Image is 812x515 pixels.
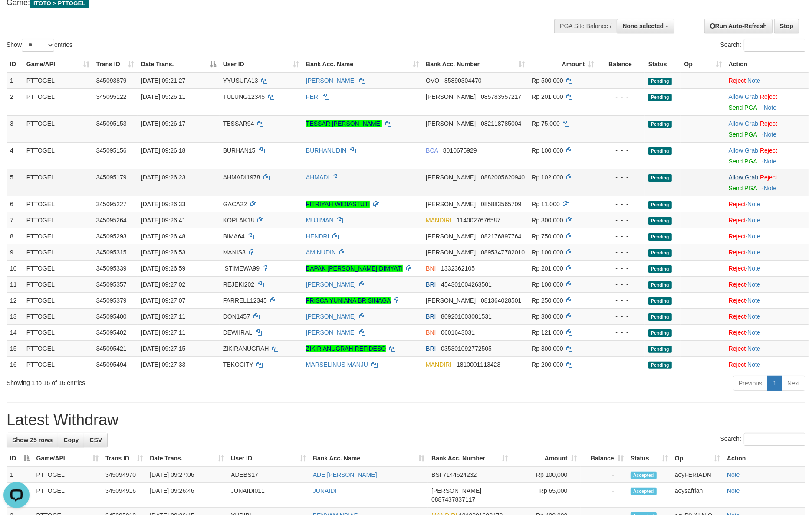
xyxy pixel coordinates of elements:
[725,88,809,115] td: ·
[96,249,127,256] span: 345095315
[729,345,746,352] a: Reject
[306,147,346,154] a: BURHANUDIN
[727,487,740,494] a: Note
[146,466,227,483] td: [DATE] 09:27:06
[602,119,641,128] div: - - -
[141,77,185,84] span: [DATE] 09:21:27
[141,281,185,288] span: [DATE] 09:27:02
[602,296,641,305] div: - - -
[223,93,265,100] span: TULUNG12345
[7,466,33,483] td: 1
[7,56,23,72] th: ID
[532,201,560,208] span: Rp 11.000
[729,174,758,181] a: Allow Grab
[602,344,641,353] div: - - -
[7,72,23,89] td: 1
[7,411,805,429] h1: Latest Withdraw
[648,78,672,85] span: Pending
[426,120,476,127] span: [PERSON_NAME]
[444,77,482,84] span: Copy 85890304470 to clipboard
[733,376,768,391] a: Previous
[729,201,746,208] a: Reject
[747,217,760,224] a: Note
[306,313,356,320] a: [PERSON_NAME]
[33,466,102,483] td: PTTOGEL
[223,147,256,154] span: BURHAN15
[7,260,23,276] td: 10
[747,201,760,208] a: Note
[729,329,746,336] a: Reject
[481,201,521,208] span: Copy 085883565709 to clipboard
[93,56,138,72] th: Trans ID: activate to sort column ascending
[729,77,746,84] a: Reject
[102,450,146,466] th: Trans ID: activate to sort column ascending
[306,345,386,352] a: ZIKIR ANUGRAH REFIDESO
[23,308,93,324] td: PTTOGEL
[729,93,758,100] a: Allow Grab
[744,39,805,52] input: Search:
[89,437,102,443] span: CSV
[223,174,260,181] span: AHMADI1978
[223,361,253,368] span: TEKOCITY
[23,292,93,308] td: PTTOGEL
[648,249,672,257] span: Pending
[23,169,93,196] td: PTTOGEL
[602,200,641,209] div: - - -
[428,450,511,466] th: Bank Acc. Number: activate to sort column ascending
[648,121,672,128] span: Pending
[602,76,641,85] div: - - -
[23,212,93,228] td: PTTOGEL
[532,233,563,240] span: Rp 750.000
[426,147,438,154] span: BCA
[96,120,127,127] span: 345095153
[23,356,93,372] td: PTTOGEL
[727,471,740,478] a: Note
[729,93,760,100] span: ·
[729,249,746,256] a: Reject
[554,19,617,33] div: PGA Site Balance /
[23,115,93,142] td: PTTOGEL
[725,212,809,228] td: ·
[441,345,492,352] span: Copy 035301092772505 to clipboard
[23,244,93,260] td: PTTOGEL
[220,56,302,72] th: User ID: activate to sort column ascending
[23,56,93,72] th: Game/API: activate to sort column ascending
[306,77,356,84] a: [PERSON_NAME]
[223,313,250,320] span: DON1457
[481,174,525,181] span: Copy 0882005620940 to clipboard
[627,450,671,466] th: Status: activate to sort column ascending
[141,265,185,272] span: [DATE] 09:26:59
[431,471,441,478] span: BSI
[747,233,760,240] a: Note
[747,249,760,256] a: Note
[33,450,102,466] th: Game/API: activate to sort column ascending
[782,376,805,391] a: Next
[96,281,127,288] span: 345095357
[729,265,746,272] a: Reject
[725,308,809,324] td: ·
[617,19,674,33] button: None selected
[602,146,641,155] div: - - -
[96,217,127,224] span: 345095264
[764,185,777,192] a: Note
[84,433,108,447] a: CSV
[648,201,672,209] span: Pending
[631,472,657,479] span: Accepted
[141,93,185,100] span: [DATE] 09:26:11
[681,56,725,72] th: Op: activate to sort column ascending
[223,281,254,288] span: REJEKI202
[747,361,760,368] a: Note
[671,450,723,466] th: Op: activate to sort column ascending
[102,466,146,483] td: 345094970
[141,174,185,181] span: [DATE] 09:26:23
[532,120,560,127] span: Rp 75.000
[760,93,777,100] a: Reject
[7,115,23,142] td: 3
[729,361,746,368] a: Reject
[457,217,500,224] span: Copy 1140027676587 to clipboard
[141,313,185,320] span: [DATE] 09:27:11
[223,77,258,84] span: YYUSUFA13
[422,56,528,72] th: Bank Acc. Number: activate to sort column ascending
[426,329,436,336] span: BNI
[744,433,805,446] input: Search:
